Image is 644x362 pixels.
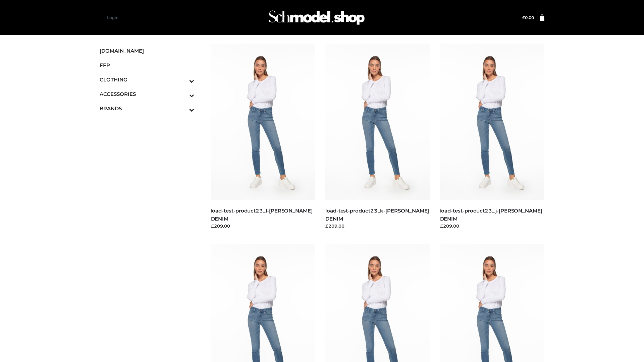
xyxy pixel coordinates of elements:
a: BRANDSToggle Submenu [100,101,194,116]
a: ACCESSORIESToggle Submenu [100,87,194,101]
span: £ [522,15,525,20]
bdi: 0.00 [522,15,534,20]
a: FFP [100,58,194,72]
div: £209.00 [211,223,316,229]
span: CLOTHING [100,76,194,83]
a: CLOTHINGToggle Submenu [100,72,194,87]
a: load-test-product23_k-[PERSON_NAME] DENIM [325,207,429,222]
span: BRANDS [100,105,194,112]
a: load-test-product23_l-[PERSON_NAME] DENIM [211,207,313,222]
a: Login [107,15,118,20]
a: load-test-product23_j-[PERSON_NAME] DENIM [440,207,542,222]
span: ACCESSORIES [100,90,194,98]
button: Toggle Submenu [171,72,194,87]
span: FFP [100,61,194,69]
span: [DOMAIN_NAME] [100,47,194,55]
a: £0.00 [522,15,534,20]
button: Toggle Submenu [171,101,194,116]
div: £209.00 [440,223,545,229]
img: Schmodel Admin 964 [266,4,367,31]
div: £209.00 [325,223,430,229]
button: Toggle Submenu [171,87,194,101]
a: [DOMAIN_NAME] [100,44,194,58]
